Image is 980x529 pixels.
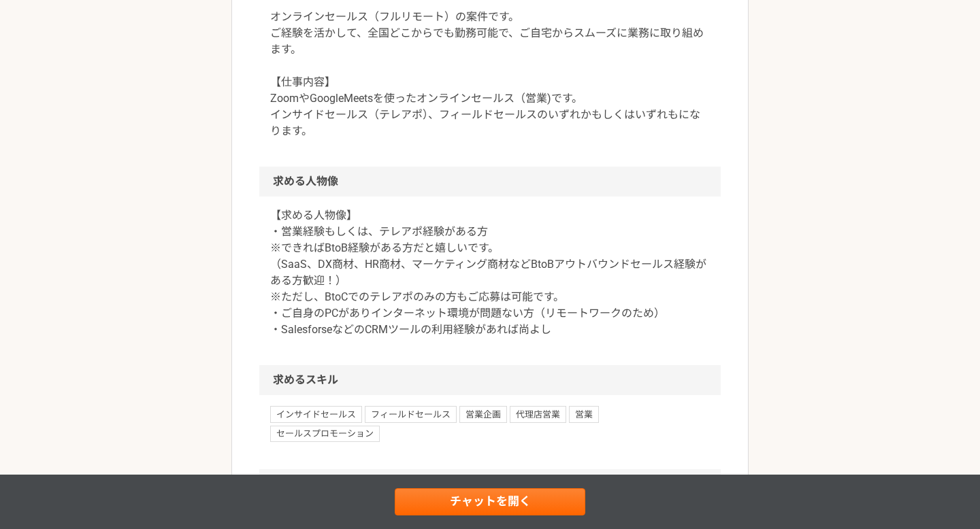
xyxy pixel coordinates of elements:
span: セールスプロモーション [270,426,380,442]
a: チャットを開く [395,488,585,515]
p: オンラインセールス（フルリモート）の案件です。 ご経験を活かして、全国どこからでも勤務可能で、ご自宅からスムーズに業務に取り組めます。 【仕事内容】 ZoomやGoogleMeetsを使ったオン... [270,9,710,139]
span: フィールドセールス [365,406,457,422]
h2: その他の条件・環境 [259,469,721,499]
span: 営業企画 [459,406,507,422]
span: 営業 [569,406,599,422]
span: 代理店営業 [510,406,566,422]
h2: 求める人物像 [259,167,721,197]
span: インサイドセールス [270,406,362,422]
h2: 求めるスキル [259,365,721,395]
p: 【求める人物像】 ・営業経験もしくは、テレアポ経験がある方 ※できればBtoB経験がある方だと嬉しいです。 （SaaS、DX商材、HR商材、マーケティング商材などBtoBアウトバウンドセールス経... [270,207,710,338]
